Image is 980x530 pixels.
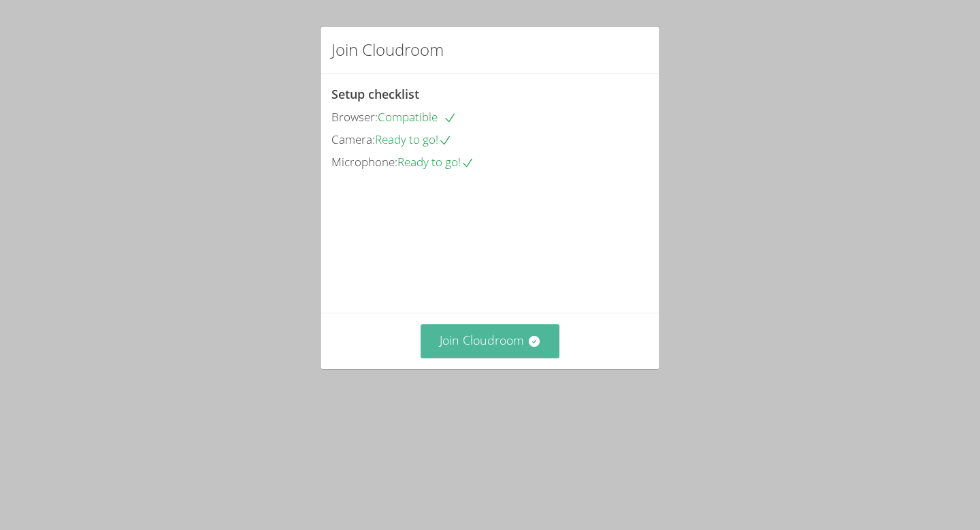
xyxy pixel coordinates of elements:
span: Microphone: [331,154,397,170]
h2: Join Cloudroom [331,37,444,62]
button: Join Cloudroom [421,324,560,358]
span: Browser: [331,109,378,125]
span: Compatible [378,109,457,125]
span: Camera: [331,131,375,147]
span: Ready to go! [397,154,474,170]
span: Ready to go! [375,131,452,147]
span: Setup checklist [331,86,419,102]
